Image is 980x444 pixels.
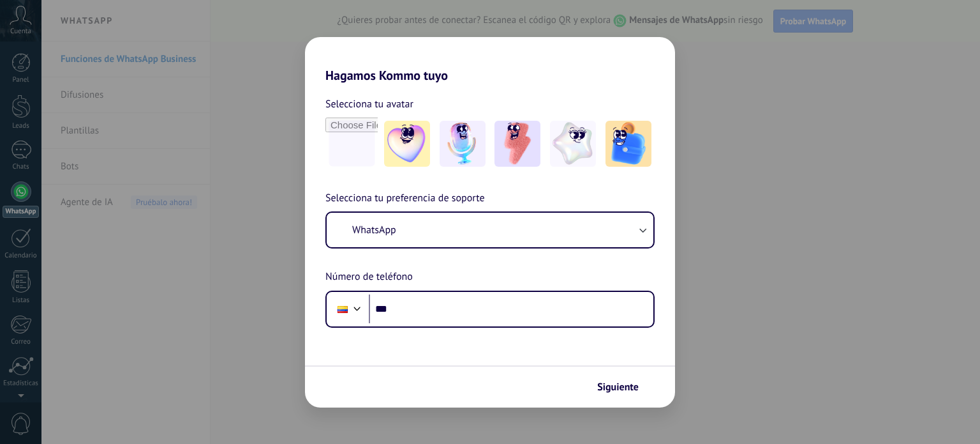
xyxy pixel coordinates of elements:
[325,96,413,112] span: Selecciona tu avatar
[605,121,651,167] img: -5.jpeg
[591,376,656,398] button: Siguiente
[327,213,653,247] button: WhatsApp
[550,121,596,167] img: -4.jpeg
[325,269,413,286] span: Número de teléfono
[325,190,485,207] span: Selecciona tu preferencia de soporte
[384,121,430,167] img: -1.jpeg
[305,37,675,83] h2: Hagamos Kommo tuyo
[597,383,639,392] span: Siguiente
[440,121,486,167] img: -2.jpeg
[330,296,355,323] div: Colombia: + 57
[352,224,396,236] span: WhatsApp
[494,121,540,167] img: -3.jpeg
